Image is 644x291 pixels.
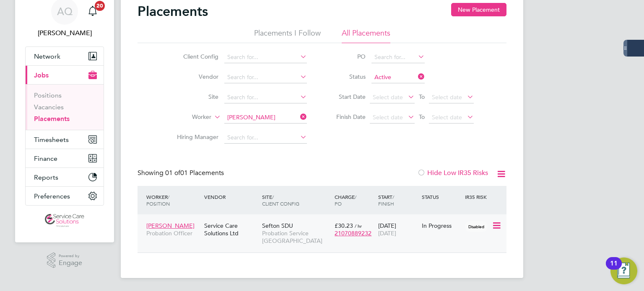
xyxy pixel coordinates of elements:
input: Search for... [224,92,307,103]
span: [PERSON_NAME] [146,222,195,229]
span: Select date [432,113,462,121]
button: Network [26,47,104,65]
span: Jobs [34,71,49,79]
a: Positions [34,91,62,99]
span: Sefton SDU [262,222,293,229]
span: Probation Officer [146,229,200,237]
label: Worker [163,113,211,121]
div: Charge [332,189,376,211]
span: Timesheets [34,136,69,144]
div: Start [376,189,420,211]
span: / hr [355,223,362,229]
label: Start Date [328,93,366,100]
div: Jobs [26,84,104,130]
input: Search for... [224,112,307,124]
button: Jobs [26,66,104,84]
div: Service Care Solutions Ltd [202,218,260,241]
span: £30.23 [335,222,353,229]
label: PO [328,53,366,60]
input: Search for... [224,132,307,144]
span: To [416,111,427,122]
span: / PO [335,193,356,207]
span: 21070889232 [335,229,371,237]
label: Site [170,93,218,100]
label: Client Config [170,53,218,60]
a: Placements [34,115,70,123]
div: 11 [610,263,618,274]
button: Finance [26,149,104,167]
label: Finish Date [328,113,366,121]
span: Disabled [465,221,488,232]
div: Status [420,189,463,204]
a: [PERSON_NAME]Probation OfficerService Care Solutions LtdSefton SDUProbation Service [GEOGRAPHIC_D... [144,217,506,224]
button: Reports [26,168,104,186]
button: Timesheets [26,130,104,149]
div: IR35 Risk [463,189,492,204]
button: New Placement [451,3,506,16]
span: Select date [373,93,403,101]
span: 01 of [165,169,180,177]
span: 01 Placements [165,169,224,177]
label: Vendor [170,73,218,80]
span: Select date [432,93,462,101]
span: / Position [146,193,170,207]
div: Vendor [202,189,260,204]
span: [DATE] [378,229,396,237]
label: Hide Low IR35 Risks [417,169,488,177]
li: Placements I Follow [254,28,321,43]
input: Search for... [224,52,307,63]
input: Search for... [371,52,425,63]
span: Engage [59,260,82,267]
label: Hiring Manager [170,133,218,141]
span: Preferences [34,192,70,200]
h2: Placements [138,3,208,20]
div: In Progress [422,222,461,229]
span: Powered by [59,252,82,260]
a: Go to home page [25,214,104,227]
span: Select date [373,113,403,121]
a: Vacancies [34,103,64,111]
input: Search for... [224,72,307,83]
span: AQ [57,6,73,17]
img: servicecare-logo-retina.png [45,214,84,227]
span: / Finish [378,193,394,207]
span: Andrew Quinney [25,28,104,38]
span: 20 [95,1,105,11]
div: Site [260,189,332,211]
input: Select one [371,72,425,83]
span: Probation Service [GEOGRAPHIC_DATA] [262,229,330,245]
div: Showing [138,169,226,178]
li: All Placements [342,28,390,43]
span: To [416,91,427,102]
span: / Client Config [262,193,299,207]
button: Open Resource Center, 11 new notifications [610,258,637,284]
button: Preferences [26,187,104,205]
div: Worker [144,189,202,211]
a: Powered byEngage [47,252,83,268]
span: Network [34,52,60,60]
label: Status [328,73,366,80]
span: Finance [34,155,57,162]
span: Reports [34,173,58,181]
div: [DATE] [376,218,420,241]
